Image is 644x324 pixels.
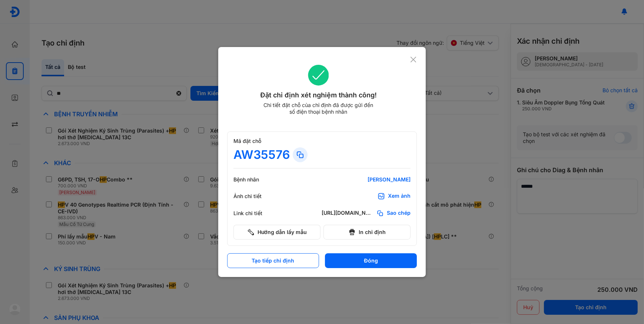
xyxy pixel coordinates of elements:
div: Ảnh chi tiết [233,193,278,200]
div: Đặt chỉ định xét nghiệm thành công! [227,90,410,100]
div: [URL][DOMAIN_NAME] [322,210,374,217]
div: AW35576 [233,147,290,162]
div: Bệnh nhân [233,176,278,183]
button: In chỉ định [323,225,411,240]
button: Hướng dẫn lấy mẫu [233,225,321,240]
div: Chi tiết đặt chỗ của chỉ định đã được gửi đến số điện thoại bệnh nhân [260,102,376,115]
div: Link chi tiết [233,210,278,217]
div: [PERSON_NAME] [322,176,411,183]
span: Sao chép [387,210,411,217]
div: Xem ảnh [388,193,411,200]
button: Tạo tiếp chỉ định [227,253,319,268]
div: Mã đặt chỗ [233,138,411,144]
button: Đóng [325,253,417,268]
